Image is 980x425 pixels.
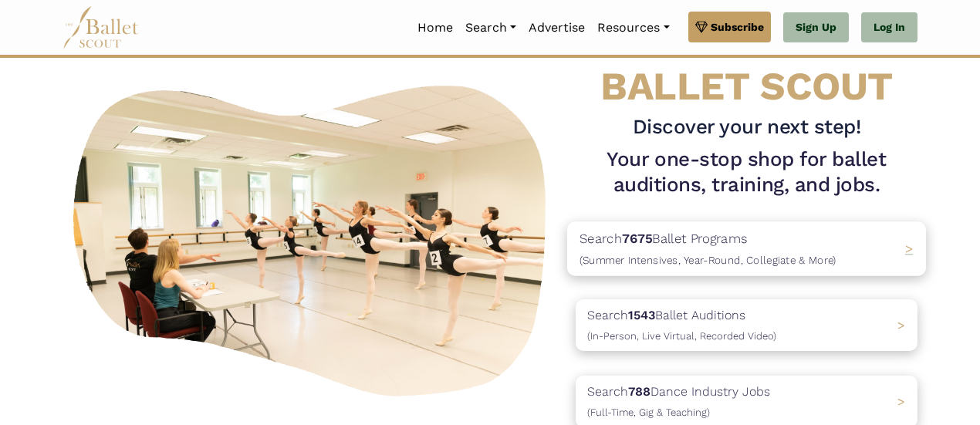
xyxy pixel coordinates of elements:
b: 1543 [628,308,655,322]
h3: Discover your next step! [576,114,917,140]
span: > [897,394,905,409]
a: Search7675Ballet Programs(Summer Intensives, Year-Round, Collegiate & More)> [576,223,917,275]
span: > [905,241,914,257]
a: Log In [861,12,917,43]
p: Search Ballet Programs [580,228,836,270]
a: Sign Up [783,12,849,43]
a: Home [411,12,459,44]
a: Subscribe [688,12,771,42]
a: Search [459,12,522,44]
span: (Summer Intensives, Year-Round, Collegiate & More) [580,254,836,266]
a: Advertise [522,12,591,44]
span: Subscribe [711,19,764,35]
img: A group of ballerinas talking to each other in a ballet studio [63,71,563,405]
span: > [897,318,905,332]
img: gem.svg [695,19,708,35]
a: Resources [591,12,675,44]
p: Search Dance Industry Jobs [587,382,770,421]
b: 788 [628,384,651,399]
span: (Full-Time, Gig & Teaching) [587,406,710,418]
span: (In-Person, Live Virtual, Recorded Video) [587,330,776,342]
a: Search1543Ballet Auditions(In-Person, Live Virtual, Recorded Video) > [576,299,917,351]
b: 7675 [622,231,652,246]
h1: Your one-stop shop for ballet auditions, training, and jobs. [576,147,917,199]
h4: BALLET SCOUT [576,23,917,108]
p: Search Ballet Auditions [587,305,776,345]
